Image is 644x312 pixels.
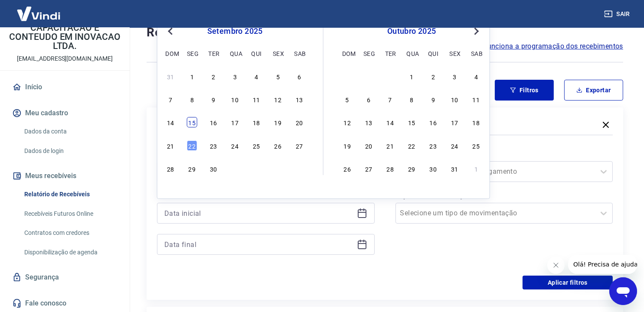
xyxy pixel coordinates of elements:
div: Choose sábado, 1 de novembro de 2025 [471,163,481,174]
div: seg [187,48,197,58]
div: Choose sábado, 6 de setembro de 2025 [294,71,304,81]
div: seg [363,48,374,58]
div: Choose sexta-feira, 19 de setembro de 2025 [273,117,283,128]
div: Choose quarta-feira, 10 de setembro de 2025 [230,94,240,104]
div: Choose segunda-feira, 13 de outubro de 2025 [363,117,374,128]
span: Saiba como funciona a programação dos recebimentos [444,41,623,52]
a: Dados de login [21,142,119,160]
div: Choose quinta-feira, 11 de setembro de 2025 [251,94,262,104]
div: Choose segunda-feira, 20 de outubro de 2025 [363,140,374,151]
label: Forma de Pagamento [397,149,611,159]
a: Contratos com credores [21,224,119,242]
iframe: Fechar mensagem [547,257,565,274]
div: Choose quinta-feira, 2 de outubro de 2025 [251,163,262,174]
div: Choose quinta-feira, 30 de outubro de 2025 [428,163,438,174]
a: Início [10,78,119,97]
button: Filtros [495,80,554,101]
div: Choose sábado, 11 de outubro de 2025 [471,94,481,104]
div: Choose terça-feira, 30 de setembro de 2025 [385,71,396,81]
div: Choose terça-feira, 16 de setembro de 2025 [208,117,219,128]
div: Choose sexta-feira, 31 de outubro de 2025 [449,163,460,174]
div: Choose terça-feira, 23 de setembro de 2025 [208,140,219,151]
div: outubro 2025 [341,26,483,36]
div: Choose domingo, 14 de setembro de 2025 [165,117,176,128]
div: qui [428,48,438,58]
div: Choose quarta-feira, 3 de setembro de 2025 [230,71,240,81]
div: Choose quarta-feira, 1 de outubro de 2025 [230,163,240,174]
a: Recebíveis Futuros Online [21,205,119,223]
div: Choose sexta-feira, 3 de outubro de 2025 [449,71,460,81]
p: [EMAIL_ADDRESS][DOMAIN_NAME] [17,54,113,63]
div: Choose segunda-feira, 29 de setembro de 2025 [187,163,197,174]
input: Data final [164,238,353,251]
div: Choose domingo, 26 de outubro de 2025 [342,163,353,174]
div: Choose segunda-feira, 27 de outubro de 2025 [363,163,374,174]
h4: Relatório de Recebíveis [147,24,623,41]
img: Vindi [10,0,67,27]
div: Choose quinta-feira, 23 de outubro de 2025 [428,140,438,151]
div: Choose segunda-feira, 29 de setembro de 2025 [363,71,374,81]
div: dom [165,48,176,58]
div: Choose segunda-feira, 1 de setembro de 2025 [187,71,197,81]
div: sab [471,48,481,58]
div: Choose segunda-feira, 15 de setembro de 2025 [187,117,197,128]
div: Choose domingo, 31 de agosto de 2025 [165,71,176,81]
div: Choose domingo, 21 de setembro de 2025 [165,140,176,151]
div: month 2025-10 [341,70,483,175]
div: Choose quarta-feira, 29 de outubro de 2025 [406,163,417,174]
div: Choose quinta-feira, 2 de outubro de 2025 [428,71,438,81]
div: Choose domingo, 28 de setembro de 2025 [342,71,353,81]
div: Choose quarta-feira, 15 de outubro de 2025 [406,117,417,128]
div: Choose terça-feira, 21 de outubro de 2025 [385,140,396,151]
div: Choose quarta-feira, 24 de setembro de 2025 [230,140,240,151]
div: Choose quinta-feira, 25 de setembro de 2025 [251,140,262,151]
div: Choose sexta-feira, 3 de outubro de 2025 [273,163,283,174]
div: Choose quarta-feira, 1 de outubro de 2025 [406,71,417,81]
div: qui [251,48,262,58]
div: Choose sexta-feira, 5 de setembro de 2025 [273,71,283,81]
button: Meus recebíveis [10,166,119,185]
div: month 2025-09 [164,70,306,175]
label: Tipo de Movimentação [397,191,611,201]
div: Choose domingo, 5 de outubro de 2025 [342,94,353,104]
div: Choose terça-feira, 28 de outubro de 2025 [385,163,396,174]
div: sab [294,48,304,58]
div: Choose domingo, 7 de setembro de 2025 [165,94,176,104]
div: Choose terça-feira, 30 de setembro de 2025 [208,163,219,174]
div: Choose sexta-feira, 10 de outubro de 2025 [449,94,460,104]
div: setembro 2025 [164,26,306,36]
div: Choose segunda-feira, 8 de setembro de 2025 [187,94,197,104]
div: Choose sexta-feira, 12 de setembro de 2025 [273,94,283,104]
span: Olá! Precisa de ajuda? [5,6,73,13]
button: Next Month [471,26,482,36]
div: Choose domingo, 19 de outubro de 2025 [342,140,353,151]
div: sex [449,48,460,58]
div: Choose sábado, 25 de outubro de 2025 [471,140,481,151]
button: Previous Month [165,26,176,36]
div: sex [273,48,283,58]
div: Choose sábado, 4 de outubro de 2025 [294,163,304,174]
div: Choose sábado, 27 de setembro de 2025 [294,140,304,151]
a: Relatório de Recebíveis [21,185,119,203]
iframe: Mensagem da empresa [568,255,637,274]
div: Choose sábado, 18 de outubro de 2025 [471,117,481,128]
div: Choose sexta-feira, 26 de setembro de 2025 [273,140,283,151]
iframe: Botão para abrir a janela de mensagens [609,277,637,305]
button: Meu cadastro [10,104,119,123]
div: Choose domingo, 28 de setembro de 2025 [165,163,176,174]
button: Aplicar filtros [523,276,613,289]
div: Choose quarta-feira, 22 de outubro de 2025 [406,140,417,151]
div: Choose quarta-feira, 8 de outubro de 2025 [406,94,417,104]
button: Sair [602,6,634,22]
div: Choose quinta-feira, 16 de outubro de 2025 [428,117,438,128]
div: Choose domingo, 12 de outubro de 2025 [342,117,353,128]
div: Choose terça-feira, 14 de outubro de 2025 [385,117,396,128]
div: dom [342,48,353,58]
div: Choose terça-feira, 2 de setembro de 2025 [208,71,219,81]
div: ter [208,48,219,58]
div: qua [230,48,240,58]
div: Choose terça-feira, 9 de setembro de 2025 [208,94,219,104]
div: Choose quarta-feira, 17 de setembro de 2025 [230,117,240,128]
button: Exportar [564,80,623,101]
div: Choose quinta-feira, 18 de setembro de 2025 [251,117,262,128]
